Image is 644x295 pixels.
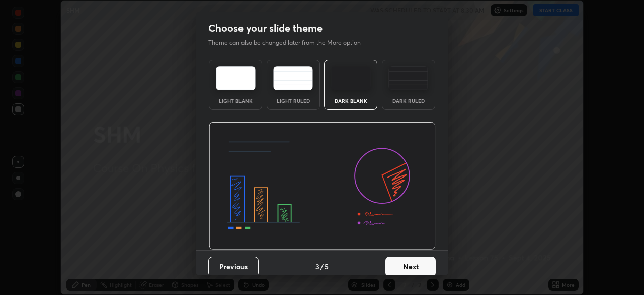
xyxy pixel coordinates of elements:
h4: 5 [325,261,329,272]
button: Next [385,257,436,277]
h4: / [320,261,324,272]
h4: 3 [315,261,319,272]
img: lightRuledTheme.5fabf969.svg [273,66,313,90]
p: Theme can also be changed later from the More option [208,38,371,47]
img: darkThemeBanner.d06ce4a2.svg [209,122,436,250]
div: Dark Ruled [388,98,429,103]
h2: Choose your slide theme [208,22,323,35]
img: lightTheme.e5ed3b09.svg [216,66,256,90]
img: darkTheme.f0cc69e5.svg [331,66,371,90]
div: Light Ruled [273,98,313,103]
div: Light Blank [215,98,256,103]
button: Previous [208,257,259,277]
img: darkRuledTheme.de295e13.svg [388,66,428,90]
div: Dark Blank [331,98,371,103]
